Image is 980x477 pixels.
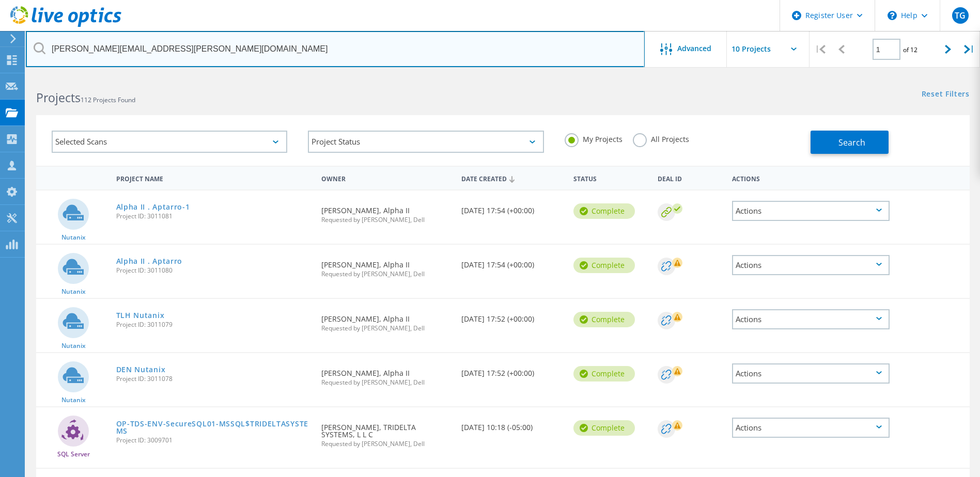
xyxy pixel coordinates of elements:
div: [DATE] 17:52 (+00:00) [456,353,568,387]
div: Complete [573,203,635,219]
a: Reset Filters [922,90,970,99]
div: Date Created [456,168,568,188]
a: TLH Nutanix [116,312,165,319]
span: Project ID: 3011080 [116,267,312,274]
div: Actions [732,255,890,275]
a: Live Optics Dashboard [10,22,121,29]
span: Project ID: 3009701 [116,437,312,443]
div: [PERSON_NAME], TRIDELTA SYSTEMS, L L C [316,407,456,457]
a: Alpha II . Aptarro-1 [116,203,190,211]
div: | [810,31,831,68]
div: Actions [727,168,895,187]
div: [PERSON_NAME], Alpha II [316,353,456,396]
span: Nutanix [61,234,86,241]
div: Status [568,168,652,187]
div: [DATE] 17:52 (+00:00) [456,299,568,333]
div: Complete [573,312,635,327]
span: Project ID: 3011078 [116,376,312,382]
div: Deal Id [652,168,727,187]
span: TG [955,11,966,20]
div: [PERSON_NAME], Alpha II [316,299,456,342]
div: Actions [732,201,890,221]
span: Advanced [677,45,711,52]
span: Requested by [PERSON_NAME], Dell [321,379,451,386]
div: Actions [732,363,890,384]
input: Search projects by name, owner, ID, company, etc [26,31,645,67]
span: SQL Server [57,451,90,457]
label: All Projects [633,133,689,143]
a: Alpha II . Aptarro [116,258,183,265]
button: Search [811,131,889,154]
span: Nutanix [61,397,86,403]
span: Requested by [PERSON_NAME], Dell [321,441,451,447]
div: Selected Scans [52,131,287,153]
div: [DATE] 10:18 (-05:00) [456,407,568,441]
span: Requested by [PERSON_NAME], Dell [321,271,451,277]
div: Complete [573,366,635,381]
div: Owner [316,168,456,187]
span: Project ID: 3011079 [116,322,312,328]
span: Search [838,137,865,148]
span: Project ID: 3011081 [116,213,312,219]
b: Projects [36,89,81,106]
div: [DATE] 17:54 (+00:00) [456,190,568,225]
span: 112 Projects Found [81,96,135,104]
div: Project Name [111,168,317,187]
div: Actions [732,309,890,329]
div: [DATE] 17:54 (+00:00) [456,245,568,279]
div: [PERSON_NAME], Alpha II [316,190,456,233]
span: of 12 [903,45,917,54]
div: Complete [573,258,635,273]
svg: \n [888,11,897,20]
span: Requested by [PERSON_NAME], Dell [321,217,451,223]
div: Actions [732,418,890,438]
a: DEN Nutanix [116,366,166,373]
label: My Projects [565,133,623,143]
div: [PERSON_NAME], Alpha II [316,245,456,288]
span: Requested by [PERSON_NAME], Dell [321,325,451,331]
span: Nutanix [61,343,86,349]
span: Nutanix [61,289,86,295]
div: Complete [573,420,635,436]
div: | [959,31,980,68]
a: OP-TDS-ENV-SecureSQL01-MSSQL$TRIDELTASYSTEMS [116,420,312,435]
div: Project Status [308,131,543,153]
